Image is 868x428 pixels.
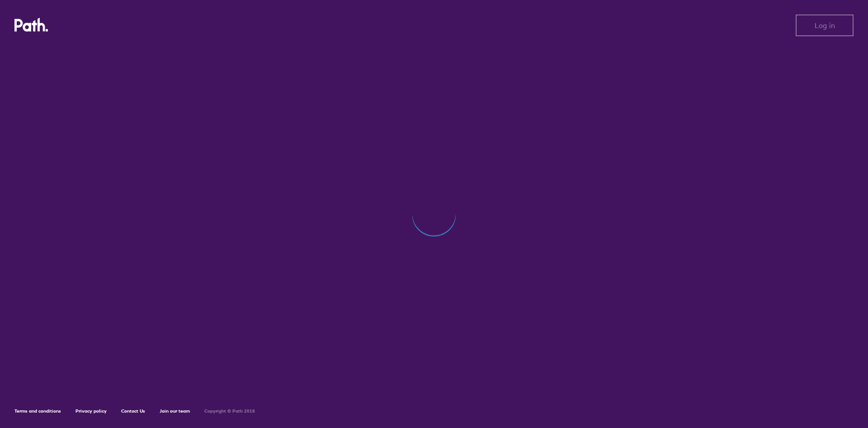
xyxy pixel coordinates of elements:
[14,408,61,414] a: Terms and conditions
[75,408,107,414] a: Privacy policy
[796,14,854,36] button: Log in
[160,408,190,414] a: Join our team
[204,409,255,414] h6: Copyright © Path 2018
[121,408,145,414] a: Contact Us
[815,21,835,29] span: Log in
